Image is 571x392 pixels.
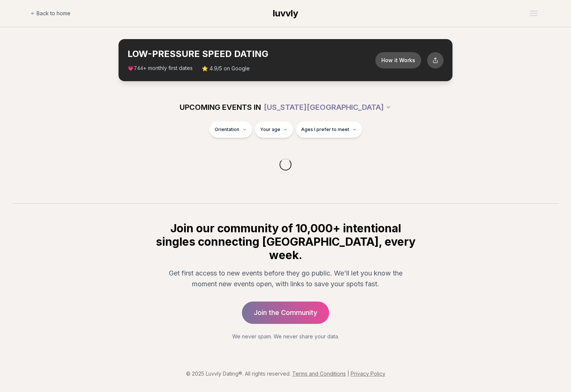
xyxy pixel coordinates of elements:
span: 💗 + monthly first dates [127,64,193,72]
p: We never spam. We never share your data. [154,333,417,340]
span: ⭐ 4.9/5 on Google [202,65,250,72]
button: Orientation [209,121,252,138]
button: Open menu [527,8,540,19]
p: © 2025 Luvvly Dating®. All rights reserved. [6,370,565,377]
span: Ages I prefer to meet [301,127,349,133]
a: luvvly [273,7,298,19]
button: [US_STATE][GEOGRAPHIC_DATA] [264,99,391,115]
a: Terms and Conditions [292,370,346,377]
button: Ages I prefer to meet [296,121,362,138]
button: Your age [255,121,293,138]
span: luvvly [273,8,298,19]
span: UPCOMING EVENTS IN [180,102,261,112]
a: Join the Community [242,302,329,324]
span: 744 [134,66,143,71]
p: Get first access to new events before they go public. We'll let you know the moment new events op... [160,268,411,290]
h2: Join our community of 10,000+ intentional singles connecting [GEOGRAPHIC_DATA], every week. [154,222,417,262]
span: Back to home [37,10,70,17]
button: How it Works [375,52,421,68]
span: Orientation [215,127,239,133]
h2: LOW-PRESSURE SPEED DATING [127,48,375,60]
span: | [347,370,349,377]
span: Your age [260,127,280,133]
a: Back to home [31,6,70,21]
a: Privacy Policy [351,370,385,377]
